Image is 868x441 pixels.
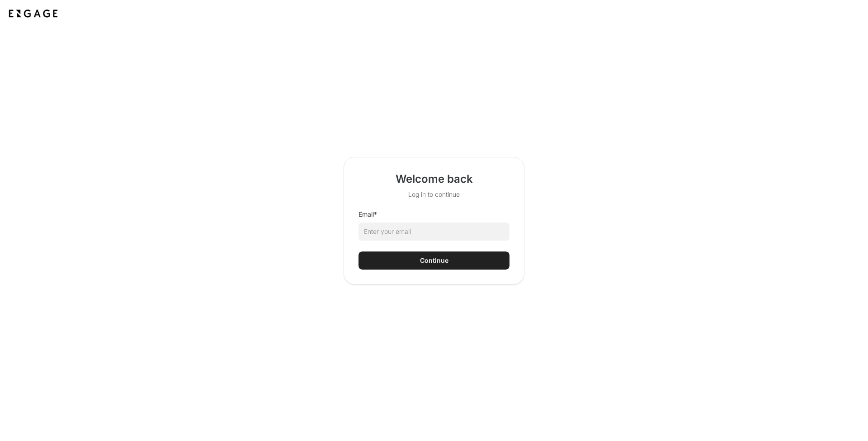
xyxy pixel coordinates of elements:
[7,7,59,20] img: Application logo
[396,190,473,199] p: Log in to continue
[396,172,473,186] h2: Welcome back
[359,223,509,241] input: Enter your email
[359,210,377,219] label: Email
[359,251,509,270] button: Continue
[420,256,448,265] div: Continue
[374,210,377,218] span: required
